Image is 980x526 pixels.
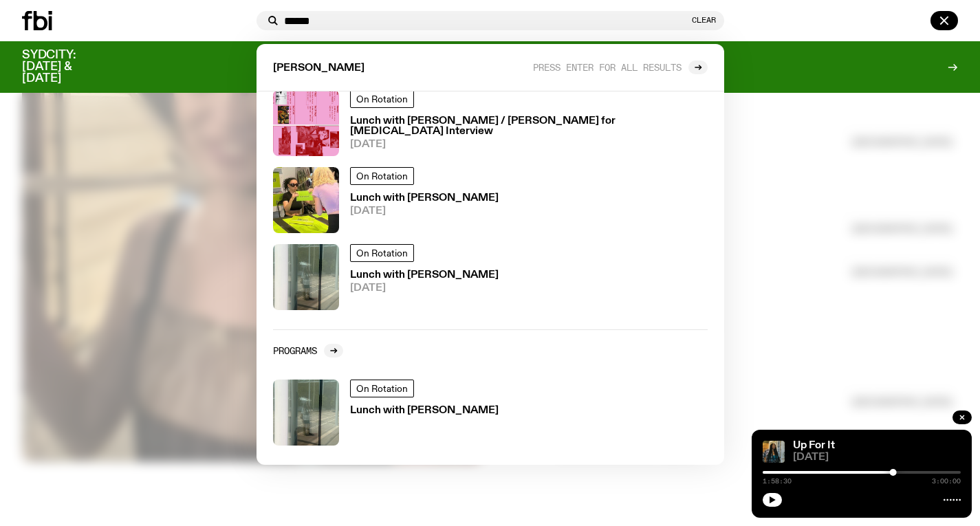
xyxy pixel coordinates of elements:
span: Press enter for all results [533,62,682,72]
a: On RotationLunch with [PERSON_NAME] / [PERSON_NAME] for [MEDICAL_DATA] Interview[DATE] [268,85,713,162]
h3: Lunch with [PERSON_NAME] / [PERSON_NAME] for [MEDICAL_DATA] Interview [350,116,708,137]
button: Clear [692,17,716,24]
a: On RotationLunch with [PERSON_NAME][DATE] [268,239,713,316]
h3: SYDCITY: [DATE] & [DATE] [22,50,110,85]
h2: Programs [273,345,317,355]
img: Ify - a Brown Skin girl with black braided twists, looking up to the side with her tongue stickin... [763,441,785,463]
a: On RotationLunch with [PERSON_NAME][DATE] [268,162,713,239]
span: 3:00:00 [932,478,961,485]
a: Press enter for all results [533,61,708,74]
h3: Lunch with [PERSON_NAME] [350,406,499,416]
span: [DATE] [350,283,499,294]
span: [DATE] [350,206,499,217]
span: 1:58:30 [763,478,792,485]
span: [DATE] [350,140,708,150]
a: Up For It [793,440,835,451]
h3: Lunch with [PERSON_NAME] [350,193,499,204]
span: [PERSON_NAME] [273,63,364,74]
a: On RotationLunch with [PERSON_NAME] [268,374,713,451]
span: [DATE] [793,452,961,463]
a: Programs [273,344,343,358]
h3: Lunch with [PERSON_NAME] [350,270,499,281]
